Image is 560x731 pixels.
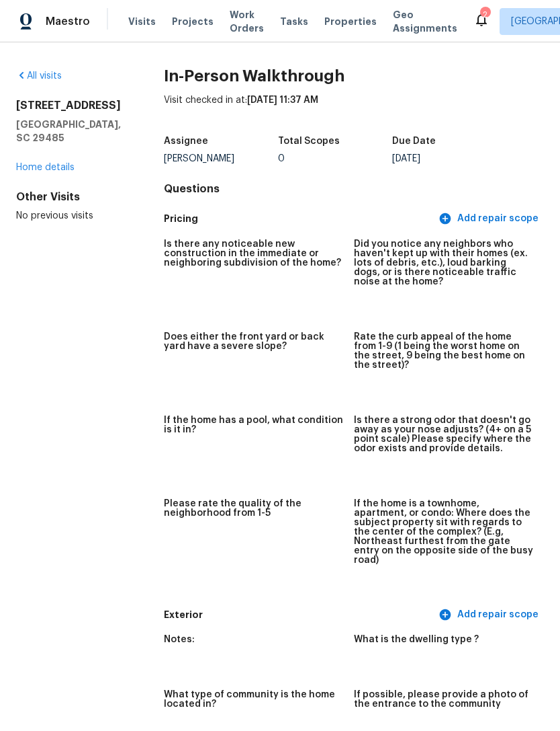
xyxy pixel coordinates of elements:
[393,8,457,35] span: Geo Assignments
[324,15,377,28] span: Properties
[164,635,195,644] h5: Notes:
[164,137,208,146] h5: Assignee
[441,210,539,227] span: Add repair scope
[354,416,533,453] h5: Is there a strong odor that doesn't go away as your nose adjusts? (4+ on a 5 point scale) Please ...
[354,499,533,565] h5: If the home is a townhome, apartment, or condo: Where does the subject property sit with regards ...
[164,239,343,268] h5: Is there any noticeable new construction in the immediate or neighboring subdivision of the home?
[16,163,75,172] a: Home details
[164,332,343,351] h5: Does either the front yard or back yard have a severe slope?
[164,154,278,163] div: [PERSON_NAME]
[16,211,93,221] span: No previous visits
[354,690,533,709] h5: If possible, please provide a photo of the entrance to the community
[392,137,436,146] h5: Due Date
[441,607,539,623] span: Add repair scope
[172,15,214,28] span: Projects
[164,690,343,709] h5: What type of community is the home located in?
[436,206,544,231] button: Add repair scope
[16,118,121,145] h5: [GEOGRAPHIC_DATA], SC 29485
[164,93,544,128] div: Visit checked in at:
[392,154,506,163] div: [DATE]
[278,154,392,163] div: 0
[164,182,544,196] h4: Questions
[164,69,544,83] h2: In-Person Walkthrough
[230,8,264,35] span: Work Orders
[354,332,533,370] h5: Rate the curb appeal of the home from 1-9 (1 being the worst home on the street, 9 being the best...
[16,99,121,112] h2: [STREET_ADDRESS]
[278,137,340,146] h5: Total Scopes
[354,635,479,644] h5: What is the dwelling type ?
[164,608,436,622] h5: Exterior
[480,8,489,22] div: 2
[16,190,121,204] div: Other Visits
[164,499,343,518] h5: Please rate the quality of the neighborhood from 1-5
[164,416,343,434] h5: If the home has a pool, what condition is it in?
[247,95,318,105] span: [DATE] 11:37 AM
[46,15,90,28] span: Maestro
[164,212,436,226] h5: Pricing
[354,239,533,286] h5: Did you notice any neighbors who haven't kept up with their homes (ex. lots of debris, etc.), lou...
[128,15,156,28] span: Visits
[16,71,62,81] a: All visits
[280,17,308,26] span: Tasks
[436,603,544,627] button: Add repair scope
